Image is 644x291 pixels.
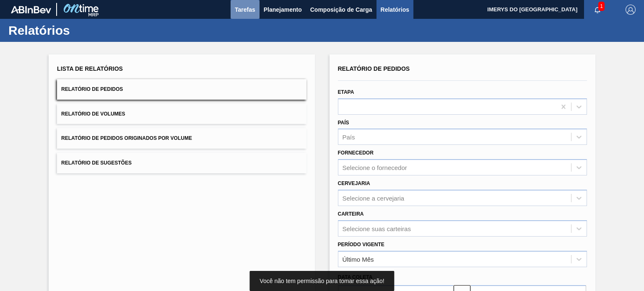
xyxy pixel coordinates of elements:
span: Composição de Carga [310,5,372,15]
img: Logout [626,5,636,15]
h1: Relatórios [8,26,157,35]
span: Você não tem permissão para tomar essa ação! [260,278,384,284]
button: Relatório de Sugestões [57,153,306,173]
button: Relatório de Pedidos [57,79,306,100]
span: Relatório de Volumes [61,111,125,117]
button: Notificações [584,4,611,15]
label: Período Vigente [338,242,384,247]
label: Fornecedor [338,150,374,156]
div: Último Mês [343,255,374,263]
span: Relatórios [381,5,409,15]
span: Relatório de Sugestões [61,160,132,166]
label: Cervejaria [338,180,370,186]
img: TNhmsLtSVTkK8tSr43FrP2fwEKptu5GPRR3wAAAABJRU5ErkJggg== [11,6,51,13]
label: País [338,120,349,126]
span: Relatório de Pedidos [338,65,410,72]
button: Relatório de Pedidos Originados por Volume [57,128,306,149]
span: 1 [598,2,605,11]
div: País [343,134,355,141]
span: Relatório de Pedidos [61,86,123,92]
span: Tarefas [235,5,255,15]
label: Carteira [338,211,364,217]
label: Etapa [338,89,354,95]
div: Selecione suas carteiras [343,225,411,232]
span: Relatório de Pedidos Originados por Volume [61,135,192,141]
span: Lista de Relatórios [57,65,123,72]
span: Planejamento [264,5,302,15]
div: Selecione a cervejaria [343,194,405,201]
button: Relatório de Volumes [57,104,306,124]
div: Selecione o fornecedor [343,164,407,171]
